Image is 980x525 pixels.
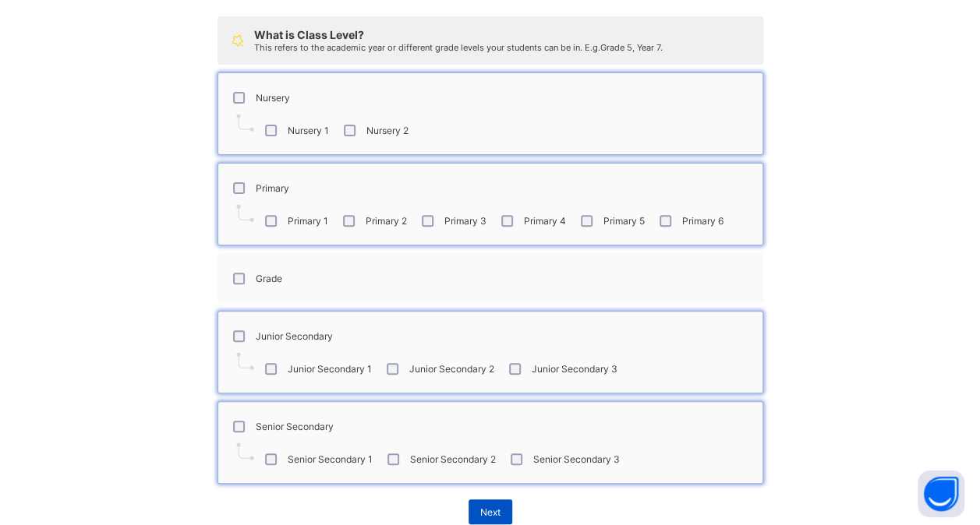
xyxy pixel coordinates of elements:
[236,204,254,222] img: pointer.7d5efa4dba55a2dde3e22c45d215a0de.svg
[603,215,645,227] label: Primary 5
[256,92,290,104] label: Nursery
[532,363,617,375] label: Junior Secondary 3
[236,352,254,370] img: pointer.7d5efa4dba55a2dde3e22c45d215a0de.svg
[533,453,620,465] label: Senior Secondary 3
[288,363,372,375] label: Junior Secondary 1
[254,28,364,41] span: What is Class Level?
[366,215,407,227] label: Primary 2
[409,363,494,375] label: Junior Secondary 2
[256,330,333,342] label: Junior Secondary
[256,421,334,432] label: Senior Secondary
[236,114,254,132] img: pointer.7d5efa4dba55a2dde3e22c45d215a0de.svg
[366,125,409,136] label: Nursery 2
[444,215,486,227] label: Primary 3
[256,273,282,284] label: Grade
[256,182,289,194] label: Primary
[918,470,964,517] button: Open asap
[236,442,254,460] img: pointer.7d5efa4dba55a2dde3e22c45d215a0de.svg
[288,125,329,136] label: Nursery 1
[682,215,724,227] label: Primary 6
[480,506,501,518] span: Next
[288,215,328,227] label: Primary 1
[410,453,496,465] label: Senior Secondary 2
[254,42,663,53] span: This refers to the academic year or different grade levels your students can be in. E.g. Grade 5,...
[524,215,566,227] label: Primary 4
[288,453,373,465] label: Senior Secondary 1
